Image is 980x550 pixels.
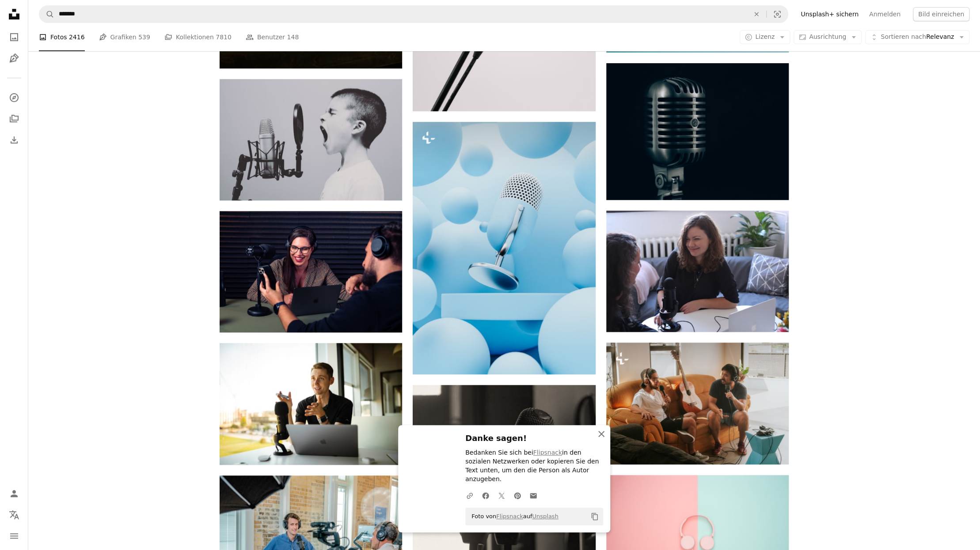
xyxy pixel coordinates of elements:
button: Menü [5,527,23,545]
h3: Danke sagen! [465,432,603,445]
a: Mann in schwarzem Langarmhemd mit schwarzem Keramikbecher [220,400,402,408]
button: In die Zwischenablage kopieren [587,509,602,524]
button: Sprache [5,506,23,524]
span: Relevanz [881,33,954,41]
a: Grafiken [5,49,23,67]
img: Flachfokusfotografie des Kondensatormikrofons [606,63,789,200]
a: Flachfokusfotografie des Kondensatormikrofons [606,128,789,136]
a: Flipsnack [533,449,562,456]
a: Entdecken [5,89,23,106]
a: Bisherige Downloads [5,131,23,149]
a: Flipsnack [496,513,523,520]
button: Visuelle Suche [767,6,788,23]
a: Auf Twitter teilen [494,486,509,504]
a: Via E-Mail teilen teilen [525,486,541,504]
button: Unsplash suchen [39,6,54,23]
button: Bild einreichen [913,7,969,21]
a: Mann mit Headset [220,534,402,542]
a: Grafiken 539 [99,23,150,51]
button: Sortieren nachRelevanz [865,30,969,44]
form: Finden Sie Bildmaterial auf der ganzen Webseite [39,5,788,23]
a: Kollektionen 7810 [164,23,232,51]
a: a couple of men sitting on top of a couch [606,399,789,407]
span: 148 [287,32,299,42]
p: Bedanken Sie sich bei in den sozialen Netzwerken oder kopieren Sie den Text unten, um den die Per... [465,448,603,484]
img: a couple of men sitting on top of a couch [606,343,789,464]
button: Löschen [747,6,766,23]
button: Lizenz [740,30,790,44]
a: Anmelden / Registrieren [5,485,23,502]
a: Auf Pinterest teilen [509,486,525,504]
a: Junge singt am Mikrofon mit Popfilter [220,136,402,143]
a: Auf Facebook teilen [478,486,494,504]
a: Frau im schwarzen halbärmeligen Hemd sitzt, während sie der Frau zugewandt ist und lächelt [606,267,789,275]
a: Unsplash [532,513,558,520]
a: Ein Mann und eine Frau mit Headsets beim Blick auf einen Laptop [220,267,402,275]
a: Benutzer 148 [246,23,299,51]
a: Unsplash+ sichern [795,7,864,21]
button: Ausrichtung [794,30,862,44]
img: Ein Mann und eine Frau mit Headsets beim Blick auf einen Laptop [220,211,402,332]
img: Ein Mikrofon sitzt auf einem Tisch, umgeben von blauen Kugeln [413,122,595,374]
a: Ein Mikrofon sitzt auf einem Tisch, umgeben von blauen Kugeln [413,244,595,252]
img: Frau im schwarzen halbärmeligen Hemd sitzt, während sie der Frau zugewandt ist und lächelt [606,211,789,332]
a: weiße schnurgebundene Kopfhörer [606,531,789,539]
a: Startseite — Unsplash [5,5,23,25]
a: Fotos [5,28,23,46]
img: Junge singt am Mikrofon mit Popfilter [220,79,402,200]
a: Kollektionen [5,110,23,128]
span: Ausrichtung [809,33,846,40]
img: Mann in schwarzem Langarmhemd mit schwarzem Keramikbecher [220,343,402,464]
span: 539 [138,32,150,42]
span: Foto von auf [467,509,558,524]
span: Sortieren nach [881,33,926,40]
a: Anmelden [864,7,906,21]
span: 7810 [216,32,232,42]
span: Lizenz [755,33,775,40]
